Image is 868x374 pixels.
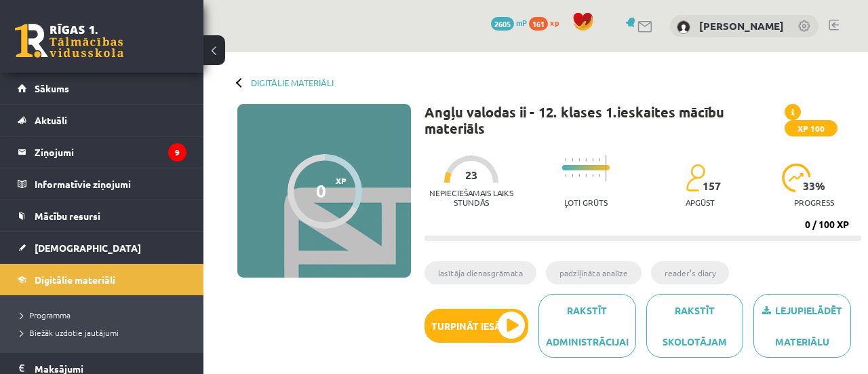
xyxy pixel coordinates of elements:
img: icon-short-line-57e1e144782c952c97e751825c79c345078a6d821885a25fce030b3d8c18986b.svg [585,158,587,162]
span: mP [516,17,527,28]
i: 9 [168,143,186,162]
img: icon-short-line-57e1e144782c952c97e751825c79c345078a6d821885a25fce030b3d8c18986b.svg [585,174,587,177]
img: icon-short-line-57e1e144782c952c97e751825c79c345078a6d821885a25fce030b3d8c18986b.svg [578,174,580,177]
p: apgūst [686,198,715,207]
img: icon-short-line-57e1e144782c952c97e751825c79c345078a6d821885a25fce030b3d8c18986b.svg [592,174,593,177]
span: XP [336,176,347,185]
img: icon-long-line-d9ea69661e0d244f92f715978eff75569469978d946b2353a9bb055b3ed8787d.svg [606,155,607,181]
a: 161 xp [529,17,566,28]
a: Rakstīt administrācijai [538,294,636,358]
p: Ļoti grūts [564,198,608,207]
legend: Informatīvie ziņojumi [35,168,186,200]
li: reader’s diary [651,261,729,284]
span: Digitālie materiāli [35,274,115,286]
a: Mācību resursi [18,200,186,231]
a: [PERSON_NAME] [699,19,784,33]
a: Rakstīt skolotājam [646,294,744,358]
a: Digitālie materiāli [18,264,186,295]
span: xp [550,17,559,28]
img: students-c634bb4e5e11cddfef0936a35e636f08e4e9abd3cc4e673bd6f9a4125e45ecb1.svg [686,164,705,192]
span: Mācību resursi [35,210,100,222]
span: 23 [465,169,477,181]
div: 0 [316,181,326,201]
span: Programma [20,310,71,320]
span: Biežāk uzdotie jautājumi [20,327,119,338]
span: XP 100 [785,120,837,136]
button: Turpināt iesākto [425,309,528,343]
img: icon-short-line-57e1e144782c952c97e751825c79c345078a6d821885a25fce030b3d8c18986b.svg [565,174,566,177]
img: icon-progress-161ccf0a02000e728c5f80fcf4c31c7af3da0e1684b2b1d7c360e028c24a22f1.svg [782,164,811,192]
span: Sākums [35,82,69,94]
span: 157 [703,180,721,192]
p: Nepieciešamais laiks stundās [425,188,519,207]
a: [DEMOGRAPHIC_DATA] [18,232,186,263]
img: icon-short-line-57e1e144782c952c97e751825c79c345078a6d821885a25fce030b3d8c18986b.svg [599,158,600,162]
a: Lejupielādēt materiālu [753,294,851,358]
a: Informatīvie ziņojumi [18,168,186,200]
span: Aktuāli [35,114,67,126]
a: Sākums [18,73,186,104]
img: Rūta Nora Bengere [677,20,690,34]
h1: Angļu valodas ii - 12. klases 1.ieskaites mācību materiāls [425,104,785,136]
legend: Ziņojumi [35,136,186,168]
span: 161 [529,17,548,31]
li: lasītāja dienasgrāmata [425,261,536,284]
a: Aktuāli [18,105,186,136]
img: icon-short-line-57e1e144782c952c97e751825c79c345078a6d821885a25fce030b3d8c18986b.svg [572,174,573,177]
img: icon-short-line-57e1e144782c952c97e751825c79c345078a6d821885a25fce030b3d8c18986b.svg [599,174,600,177]
span: 33 % [803,180,826,192]
a: Digitālie materiāli [251,77,334,88]
span: [DEMOGRAPHIC_DATA] [35,242,141,254]
a: Biežāk uzdotie jautājumi [20,326,190,339]
img: icon-short-line-57e1e144782c952c97e751825c79c345078a6d821885a25fce030b3d8c18986b.svg [592,158,593,162]
p: progress [794,198,834,207]
a: Rīgas 1. Tālmācības vidusskola [15,24,123,58]
a: Ziņojumi9 [18,136,186,168]
img: icon-short-line-57e1e144782c952c97e751825c79c345078a6d821885a25fce030b3d8c18986b.svg [578,158,580,162]
a: 2605 mP [491,17,527,28]
img: icon-short-line-57e1e144782c952c97e751825c79c345078a6d821885a25fce030b3d8c18986b.svg [572,158,573,162]
a: Programma [20,309,190,321]
img: icon-short-line-57e1e144782c952c97e751825c79c345078a6d821885a25fce030b3d8c18986b.svg [565,158,566,162]
span: 2605 [491,17,514,31]
li: padziļināta analīze [546,261,642,284]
